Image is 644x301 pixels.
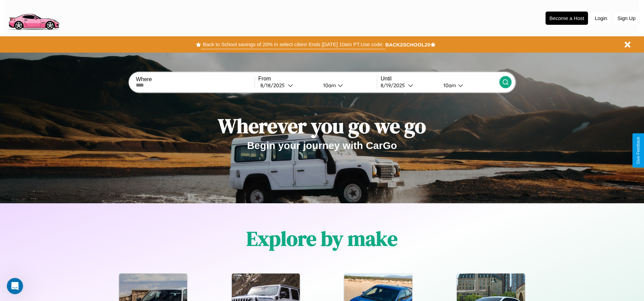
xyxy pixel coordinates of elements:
[7,278,23,294] iframe: Intercom live chat
[614,12,639,24] button: Sign Up
[591,12,611,24] button: Login
[5,3,62,32] img: logo
[438,82,499,89] button: 10am
[546,12,588,25] button: Become a Host
[320,82,338,89] div: 10am
[201,40,385,49] button: Back to School savings of 20% in select cities! Ends [DATE] 10am PT.Use code:
[258,82,318,89] button: 8/18/2025
[258,76,377,82] label: From
[385,42,430,48] b: BACK2SCHOOL20
[318,82,377,89] button: 10am
[136,76,254,82] label: Where
[440,82,458,89] div: 10am
[246,225,398,252] h1: Explore by make
[260,82,288,89] div: 8 / 18 / 2025
[636,137,641,164] div: Give Feedback
[381,76,499,82] label: Until
[381,82,408,89] div: 8 / 19 / 2025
